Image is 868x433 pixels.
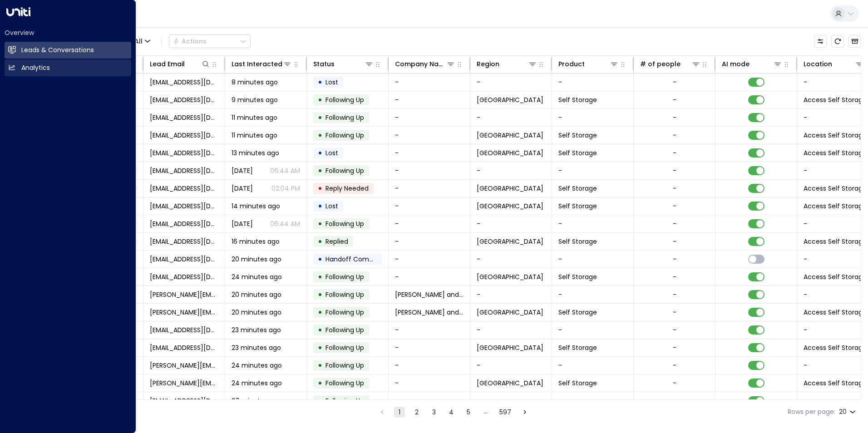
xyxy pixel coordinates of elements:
[389,74,470,91] td: -
[150,59,185,69] div: Lead Email
[150,184,218,193] span: leahsinnott@outlook.com
[395,290,464,299] span: Slaughter and May
[150,379,218,388] span: megan.cockcroft@yahoo.com
[325,237,348,246] span: Replied
[673,95,676,104] div: -
[318,234,322,249] div: •
[376,406,531,418] nav: pagination navigation
[804,59,832,69] div: Location
[389,392,470,409] td: -
[21,45,94,55] h2: Leads & Conversations
[470,392,552,409] td: -
[150,308,218,317] span: josh.lee@slaughterandmay.com
[552,74,634,91] td: -
[831,35,844,48] span: Refresh
[395,59,446,69] div: Company Name
[673,148,676,157] div: -
[21,63,50,73] h2: Analytics
[5,42,131,59] a: Leads & Conversations
[325,95,364,104] span: Following Up
[318,393,322,408] div: •
[673,113,676,122] div: -
[150,343,218,352] span: thedoodlemachine.ak@gmail.com
[558,343,597,352] span: Self Storage
[477,148,543,157] span: London
[470,321,552,339] td: -
[325,148,338,157] span: Lost
[411,407,422,418] button: Go to page 2
[325,396,364,405] span: Following Up
[325,272,364,281] span: Following Up
[788,407,835,417] label: Rows per page:
[477,95,543,104] span: West Midlands
[814,35,827,48] button: Customize
[389,144,470,162] td: -
[5,59,131,76] a: Analytics
[389,180,470,197] td: -
[477,308,543,317] span: London
[498,407,513,418] button: Go to page 597
[325,325,364,335] span: Following Up
[389,109,470,126] td: -
[134,38,143,45] span: All
[477,59,499,69] div: Region
[640,59,681,69] div: # of people
[150,361,218,370] span: megan.cockcroft@yahoo.com
[477,202,543,211] span: West Midlands
[470,357,552,374] td: -
[558,95,597,104] span: Self Storage
[673,219,676,228] div: -
[558,202,597,211] span: Self Storage
[446,407,457,418] button: Go to page 4
[477,343,543,352] span: London
[477,237,543,246] span: Hertfordshire
[150,166,218,175] span: leahsinnott@outlook.com
[150,131,218,140] span: Stuartmacbeth@yahoo.co.uk
[325,166,364,175] span: Following Up
[552,109,634,126] td: -
[470,109,552,126] td: -
[232,396,281,405] span: 27 minutes ago
[470,215,552,232] td: -
[395,59,455,69] div: Company Name
[519,407,530,418] button: Go to next page
[552,392,634,409] td: -
[558,59,619,69] div: Product
[232,343,281,352] span: 23 minutes ago
[5,28,131,37] h2: Overview
[558,59,585,69] div: Product
[325,78,338,87] span: Lost
[673,290,676,299] div: -
[150,325,218,335] span: thedoodlemachine.ak@gmail.com
[673,272,676,281] div: -
[389,321,470,339] td: -
[318,145,322,161] div: •
[552,286,634,303] td: -
[313,59,335,69] div: Status
[325,113,364,122] span: Following Up
[325,379,364,388] span: Following Up
[150,219,218,228] span: admissionsmasters2023@gmail.com
[325,343,364,352] span: Following Up
[325,255,390,264] span: Handoff Completed
[318,375,322,391] div: •
[232,361,282,370] span: 24 minutes ago
[232,325,281,335] span: 23 minutes ago
[232,290,281,299] span: 20 minutes ago
[552,215,634,232] td: -
[552,357,634,374] td: -
[150,148,218,157] span: leahsinnott@outlook.com
[232,166,253,175] span: Yesterday
[318,92,322,108] div: •
[150,95,218,104] span: Mariekhan2009@hotmail.com
[480,407,491,418] div: …
[673,166,676,175] div: -
[150,202,218,211] span: admissionsmasters2023@gmail.com
[318,269,322,285] div: •
[318,322,322,338] div: •
[232,255,281,264] span: 20 minutes ago
[558,131,597,140] span: Self Storage
[470,74,552,91] td: -
[463,407,474,418] button: Go to page 5
[173,37,207,45] div: Actions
